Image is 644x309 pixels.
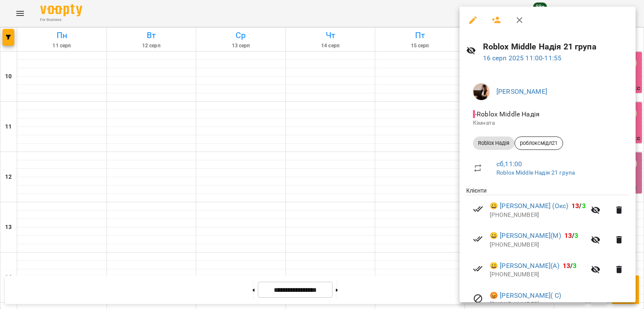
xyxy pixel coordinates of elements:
[564,232,579,239] b: /
[515,139,563,147] span: роблоксмідл21
[483,54,562,62] a: 16 серп 2025 11:00-11:55
[563,262,570,270] span: 13
[496,169,575,176] a: Roblox Middle Надія 21 група
[564,232,572,239] span: 13
[473,294,483,304] svg: Візит скасовано
[473,234,483,244] svg: Візит сплачено
[473,119,622,127] p: Кімната
[490,270,586,279] p: [PHONE_NUMBER]
[483,40,629,53] h6: Roblox Middle Надія 21 група
[514,136,563,150] div: роблоксмідл21
[473,139,514,147] span: Roblox Надія
[496,88,547,95] a: [PERSON_NAME]
[571,202,586,210] b: /
[496,160,522,168] a: сб , 11:00
[473,264,483,274] svg: Візит сплачено
[574,232,578,239] span: 3
[473,110,541,118] span: - Roblox Middle Надія
[563,262,577,270] b: /
[490,261,559,271] a: 😀 [PERSON_NAME](А)
[582,202,586,210] span: 3
[473,204,483,214] svg: Візит сплачено
[490,201,568,211] a: 😀 [PERSON_NAME] (Окс)
[490,300,629,309] p: [PHONE_NUMBER]
[473,83,490,100] img: f1c8304d7b699b11ef2dd1d838014dff.jpg
[490,241,586,249] p: [PHONE_NUMBER]
[490,231,561,241] a: 😀 [PERSON_NAME](М)
[490,291,561,301] a: 😡 [PERSON_NAME]( С)
[571,202,579,210] span: 13
[490,211,586,219] p: [PHONE_NUMBER]
[573,262,576,270] span: 3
